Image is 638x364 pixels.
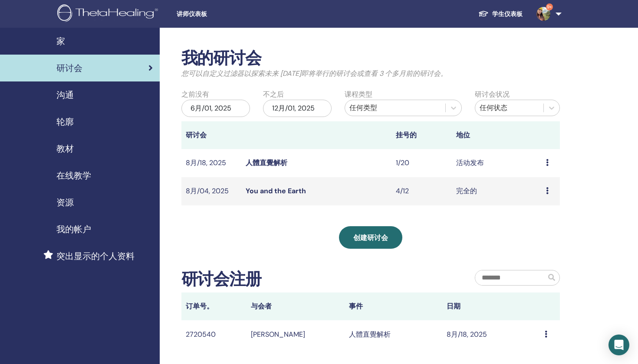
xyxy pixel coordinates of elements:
td: 人體直覺解析 [345,320,443,348]
h2: 研讨会注册 [181,270,262,289]
span: 9+ [546,3,553,10]
th: 与会者 [247,292,345,320]
span: 沟通 [56,88,74,101]
a: You and the Earth [246,186,306,195]
span: 创建研讨会 [353,233,388,242]
h2: 我的研讨会 [181,49,560,68]
span: 在线教学 [56,169,91,182]
label: 之前没有 [181,89,209,100]
span: 讲师仪表板 [177,10,307,19]
td: 8月/04, 2025 [181,177,241,205]
a: 学生仪表板 [471,6,529,22]
span: 轮廓 [56,115,74,128]
th: 地位 [452,121,542,149]
td: 8月/18, 2025 [181,149,241,177]
div: 12月/01, 2025 [263,100,332,117]
td: [PERSON_NAME] [247,320,345,348]
div: 任何类型 [349,103,441,113]
a: 人體直覺解析 [246,158,287,167]
div: 6月/01, 2025 [181,100,250,117]
span: 教材 [56,142,74,155]
td: 2720540 [181,320,247,348]
a: 创建研讨会 [339,226,402,249]
th: 挂号的 [391,121,451,149]
th: 订单号。 [181,292,247,320]
span: 突出显示的个人资料 [56,250,135,263]
img: graduation-cap-white.svg [478,10,489,17]
td: 完全的 [452,177,542,205]
td: 8月/18, 2025 [442,320,540,348]
span: 家 [56,35,65,48]
img: default.jpg [536,7,550,21]
th: 事件 [345,292,443,320]
th: 日期 [442,292,540,320]
img: logo.png [57,4,161,24]
th: 研讨会 [181,121,241,149]
span: 研讨会 [56,62,82,75]
p: 您可以自定义过滤器以探索未来 [DATE]即将举行的研讨会或查看 3 个多月前的研讨会。 [181,68,560,79]
label: 不之后 [263,89,284,100]
label: 课程类型 [345,89,372,100]
td: 活动发布 [452,149,542,177]
div: Open Intercom Messenger [608,335,629,355]
span: 我的帐户 [56,223,91,236]
label: 研讨会状况 [475,89,510,100]
td: 4/12 [391,177,451,205]
span: 资源 [56,196,74,209]
td: 1/20 [391,149,451,177]
div: 任何状态 [480,103,539,113]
